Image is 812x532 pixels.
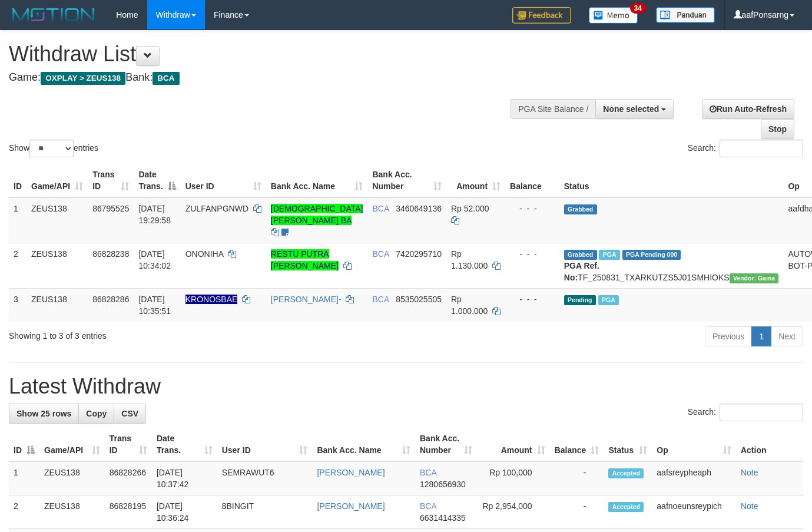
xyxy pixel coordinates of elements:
td: [DATE] 10:37:42 [152,461,217,495]
label: Search: [688,140,803,157]
span: Grabbed [564,204,597,214]
th: Status: activate to sort column ascending [604,428,652,461]
td: TF_250831_TXARKUTZS5J01SMHIOKS [559,243,784,288]
span: Copy 8535025505 to clipboard [396,295,442,304]
span: Copy 3460649136 to clipboard [396,204,442,213]
input: Search: [720,404,803,421]
span: [DATE] 19:29:58 [138,204,171,225]
span: Rp 1.130.000 [451,249,488,270]
th: Op: activate to sort column ascending [652,428,736,461]
a: CSV [114,404,146,424]
th: Bank Acc. Name: activate to sort column ascending [266,164,368,197]
div: Showing 1 to 3 of 3 entries [9,325,330,342]
th: Date Trans.: activate to sort column descending [134,164,180,197]
label: Search: [688,404,803,421]
div: - - - [510,203,555,214]
a: Stop [761,119,794,139]
label: Show entries [9,140,98,157]
th: Trans ID: activate to sort column ascending [88,164,134,197]
span: 86828286 [92,295,129,304]
th: Amount: activate to sort column ascending [477,428,549,461]
span: BCA [420,501,436,511]
b: PGA Ref. No: [564,261,599,282]
td: ZEUS138 [26,197,88,243]
th: User ID: activate to sort column ascending [181,164,266,197]
td: 2 [9,243,26,288]
td: aafsreypheaph [652,461,736,495]
span: ONONIHA [185,249,224,259]
th: ID [9,164,26,197]
th: Trans ID: activate to sort column ascending [105,428,152,461]
img: Feedback.jpg [512,7,571,24]
th: Action [736,428,803,461]
th: Date Trans.: activate to sort column ascending [152,428,217,461]
td: ZEUS138 [26,288,88,322]
th: Status [559,164,784,197]
th: Bank Acc. Name: activate to sort column ascending [312,428,415,461]
td: 3 [9,288,26,322]
span: Rp 52.000 [451,204,489,213]
h1: Latest Withdraw [9,375,803,398]
span: Copy 1280656930 to clipboard [420,480,466,489]
td: Rp 100,000 [477,461,549,495]
a: 1 [751,326,771,346]
th: Balance [505,164,559,197]
span: Nama rekening ada tanda titik/strip, harap diedit [185,295,238,304]
h4: Game: Bank: [9,72,529,84]
span: BCA [372,204,389,213]
td: - [550,495,604,529]
span: BCA [153,72,179,85]
a: Note [741,468,758,477]
span: Accepted [608,502,644,512]
span: ZULFANPGNWD [185,204,248,213]
select: Showentries [29,140,74,157]
a: Previous [705,326,752,346]
a: [PERSON_NAME] [317,501,385,511]
div: PGA Site Balance / [511,99,595,119]
a: Show 25 rows [9,404,79,424]
span: [DATE] 10:34:02 [138,249,171,270]
span: BCA [420,468,436,477]
a: Copy [78,404,114,424]
td: 2 [9,495,39,529]
span: Marked by aafnoeunsreypich [598,295,619,305]
a: [DEMOGRAPHIC_DATA][PERSON_NAME] BA [271,204,363,225]
span: Copy 6631414335 to clipboard [420,513,466,523]
span: BCA [372,295,389,304]
a: Next [771,326,803,346]
img: MOTION_logo.png [9,6,98,24]
td: ZEUS138 [39,461,105,495]
td: 86828266 [105,461,152,495]
span: Rp 1.000.000 [451,295,488,316]
td: ZEUS138 [39,495,105,529]
span: 34 [630,3,646,14]
th: Bank Acc. Number: activate to sort column ascending [415,428,477,461]
span: 86828238 [92,249,129,259]
th: Amount: activate to sort column ascending [446,164,505,197]
span: CSV [121,409,138,418]
a: Run Auto-Refresh [702,99,794,119]
span: BCA [372,249,389,259]
td: 86828195 [105,495,152,529]
th: Game/API: activate to sort column ascending [26,164,88,197]
div: - - - [510,293,555,305]
span: Accepted [608,468,644,478]
span: [DATE] 10:35:51 [138,295,171,316]
input: Search: [720,140,803,157]
img: Button%20Memo.svg [589,7,638,24]
a: RESTU PUTRA [PERSON_NAME] [271,249,339,270]
a: [PERSON_NAME]- [271,295,342,304]
th: ID: activate to sort column descending [9,428,39,461]
span: None selected [603,104,659,114]
td: 1 [9,197,26,243]
img: panduan.png [656,7,715,23]
td: Rp 2,954,000 [477,495,549,529]
span: OXPLAY > ZEUS138 [41,72,125,85]
th: User ID: activate to sort column ascending [217,428,313,461]
th: Balance: activate to sort column ascending [550,428,604,461]
span: Show 25 rows [16,409,71,418]
span: Vendor URL: https://trx31.1velocity.biz [730,273,779,283]
a: Note [741,501,758,511]
button: None selected [595,99,674,119]
span: Copy 7420295710 to clipboard [396,249,442,259]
